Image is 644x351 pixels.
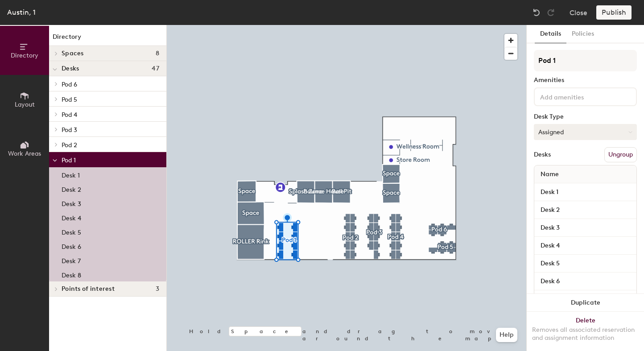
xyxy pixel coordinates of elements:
[496,328,517,342] button: Help
[570,5,587,20] button: Close
[532,326,639,342] div: Removes all associated reservation and assignment information
[535,25,566,43] button: Details
[7,7,36,18] div: Austin, 1
[527,312,644,351] button: DeleteRemoves all associated reservation and assignment information
[536,275,635,288] input: Unnamed desk
[156,285,159,293] span: 3
[532,8,541,17] img: Undo
[536,222,635,234] input: Unnamed desk
[62,183,81,194] p: Desk 2
[534,124,637,140] button: Assigned
[546,8,555,17] img: Redo
[536,186,635,198] input: Unnamed desk
[536,257,635,270] input: Unnamed desk
[62,240,81,251] p: Desk 6
[62,157,76,164] span: Pod 1
[62,198,81,208] p: Desk 3
[62,65,79,72] span: Desks
[62,169,80,179] p: Desk 1
[534,77,637,84] div: Amenities
[62,141,77,149] span: Pod 2
[11,52,38,59] span: Directory
[62,255,81,265] p: Desk 7
[566,25,599,43] button: Policies
[604,147,637,162] button: Ungroup
[536,240,635,252] input: Unnamed desk
[62,126,77,134] span: Pod 3
[536,293,635,306] input: Unnamed desk
[62,226,81,236] p: Desk 5
[62,212,81,222] p: Desk 4
[8,150,41,157] span: Work Areas
[527,294,644,312] button: Duplicate
[534,113,637,120] div: Desk Type
[534,151,551,158] div: Desks
[62,81,77,88] span: Pod 6
[156,50,159,57] span: 8
[49,32,166,46] h1: Directory
[62,50,84,57] span: Spaces
[62,111,77,119] span: Pod 4
[152,65,159,72] span: 47
[536,204,635,216] input: Unnamed desk
[62,269,81,279] p: Desk 8
[536,166,563,182] span: Name
[62,96,77,103] span: Pod 5
[538,91,619,102] input: Add amenities
[62,285,115,293] span: Points of interest
[15,101,35,108] span: Layout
